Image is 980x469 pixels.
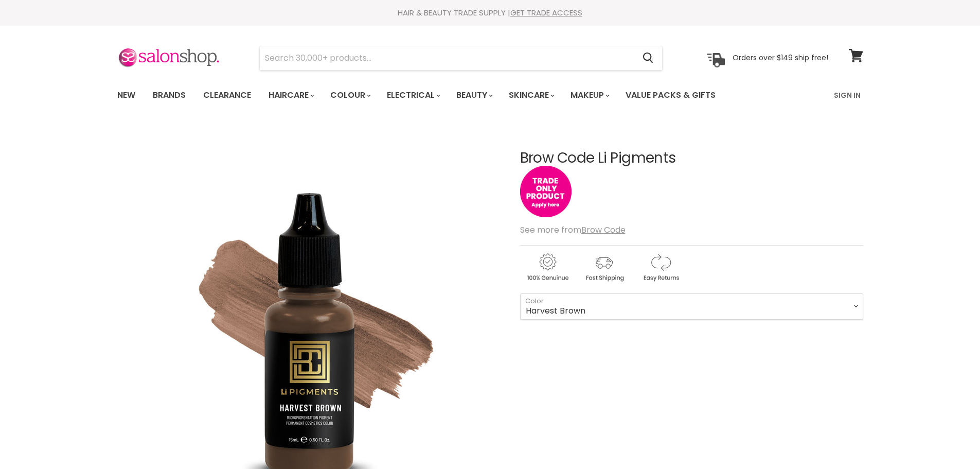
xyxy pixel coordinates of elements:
[563,84,616,106] a: Makeup
[520,252,575,283] img: genuine.gif
[581,224,626,236] a: Brow Code
[379,84,447,106] a: Electrical
[618,84,723,106] a: Value Packs & Gifts
[501,84,561,106] a: Skincare
[110,80,776,110] ul: Main menu
[510,7,582,18] a: GET TRADE ACCESS
[145,84,193,106] a: Brands
[259,46,663,71] form: Product
[104,80,876,110] nav: Main
[261,84,320,106] a: Haircare
[828,84,867,106] a: Sign In
[733,53,828,62] p: Orders over $149 ship free!
[520,166,572,217] img: tradeonly_small.jpg
[110,84,143,106] a: New
[449,84,499,106] a: Beauty
[104,8,876,18] div: HAIR & BEAUTY TRADE SUPPLY |
[323,84,377,106] a: Colour
[520,224,626,236] span: See more from
[260,46,635,70] input: Search
[633,252,688,283] img: returns.gif
[195,84,259,106] a: Clearance
[635,46,662,70] button: Search
[520,150,863,166] h1: Brow Code Li Pigments
[577,252,631,283] img: shipping.gif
